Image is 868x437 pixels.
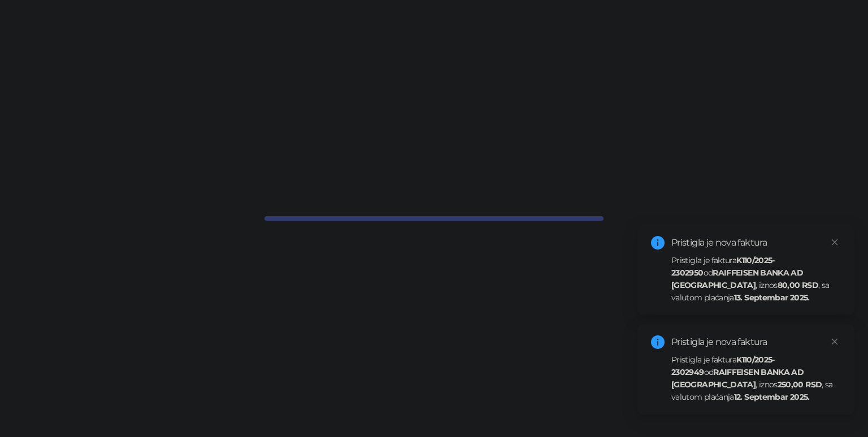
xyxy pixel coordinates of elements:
strong: K110/2025-2302949 [671,355,775,377]
strong: RAIFFEISEN BANKA AD [GEOGRAPHIC_DATA] [671,268,803,290]
strong: RAIFFEISEN BANKA AD [GEOGRAPHIC_DATA] [671,367,804,390]
a: Close [828,236,841,248]
div: Pristigla je faktura od , iznos , sa valutom plaćanja [671,254,841,304]
span: close [831,238,839,246]
strong: 80,00 RSD [778,280,818,290]
div: Pristigla je faktura od , iznos , sa valutom plaćanja [671,353,841,403]
span: info-circle [651,335,665,349]
strong: 250,00 RSD [778,379,822,390]
span: info-circle [651,236,665,250]
div: Pristigla je nova faktura [671,335,841,349]
strong: 13. Septembar 2025. [734,292,810,303]
a: Close [828,335,841,348]
strong: K110/2025-2302950 [671,255,775,278]
span: close [831,338,839,346]
strong: 12. Septembar 2025. [734,392,810,402]
div: Pristigla je nova faktura [671,236,841,250]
